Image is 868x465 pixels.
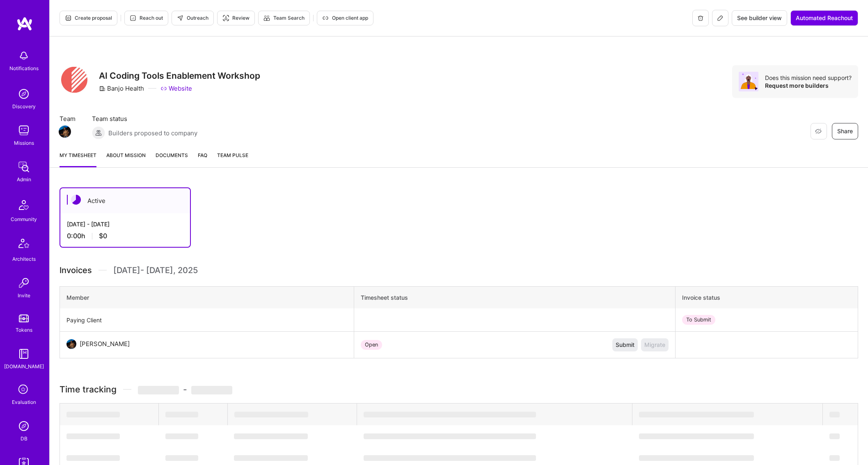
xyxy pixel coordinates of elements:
span: Team status [92,114,197,123]
span: ‌ [639,455,754,461]
span: ‌ [66,455,120,461]
td: Paying Client [60,308,354,332]
a: FAQ [198,151,207,167]
span: ‌ [364,412,536,417]
span: ‌ [829,433,840,439]
img: Divider [98,264,107,276]
img: tokens [19,315,29,322]
span: ‌ [138,386,179,394]
a: Website [160,84,192,93]
span: $0 [99,232,107,240]
div: Community [11,215,37,223]
span: Open client app [322,14,368,22]
i: icon Proposal [65,15,71,21]
div: Discovery [12,102,36,111]
div: DB [21,434,27,443]
div: Active [60,188,190,213]
span: ‌ [364,455,536,461]
div: Missions [14,139,34,147]
span: ‌ [829,455,840,461]
i: icon SelectionTeam [16,382,32,398]
a: Team Member Avatar [60,125,70,139]
span: ‌ [165,412,198,417]
img: admin teamwork [16,159,32,175]
button: See builder view [732,10,787,26]
span: Invoices [60,264,92,276]
span: Submit [616,341,634,349]
div: Invite [18,291,30,300]
th: Timesheet status [354,287,676,309]
span: ‌ [165,455,198,461]
span: [DATE] - [DATE] , 2025 [113,264,198,276]
a: Documents [156,151,188,167]
img: Invite [16,275,32,291]
img: Admin Search [16,418,32,434]
img: logo [16,16,33,31]
span: - [138,384,232,394]
div: Tokens [16,326,32,334]
i: icon EyeClosed [815,128,822,134]
img: Active [71,195,81,205]
span: Create proposal [65,14,112,22]
div: [PERSON_NAME] [80,339,130,349]
div: Notifications [9,64,39,73]
button: Submit [612,338,638,351]
div: Does this mission need support? [765,74,852,82]
button: Review [217,11,255,25]
img: Avatar [739,72,758,91]
th: Member [60,287,354,309]
span: See builder view [737,14,782,22]
button: Team Search [258,11,310,25]
button: Create proposal [60,11,117,25]
span: ‌ [829,412,840,417]
div: Banjo Health [99,84,144,93]
h3: AI Coding Tools Enablement Workshop [99,71,260,81]
img: discovery [16,86,32,102]
span: ‌ [639,433,754,439]
h3: Time tracking [60,384,858,394]
span: ‌ [639,412,754,417]
span: Team Search [263,14,305,22]
span: Review [222,14,250,22]
div: [DOMAIN_NAME] [4,362,44,371]
div: To Submit [682,315,715,325]
span: Team [60,114,76,123]
div: Request more builders [765,82,852,89]
img: bell [16,48,32,64]
a: About Mission [106,151,146,167]
button: Open client app [317,11,373,25]
div: Evaluation [12,398,36,406]
img: Team Member Avatar [59,125,71,138]
span: ‌ [234,412,308,417]
img: teamwork [16,122,32,139]
span: Share [837,127,853,135]
span: Builders proposed to company [108,129,197,137]
th: Invoice status [676,287,858,309]
button: Reach out [124,11,168,25]
span: Automated Reachout [796,14,853,22]
div: [DATE] - [DATE] [67,220,183,228]
div: Open [361,340,382,350]
i: icon CompanyGray [99,85,105,92]
div: 0:00 h [67,232,183,240]
span: Outreach [177,14,208,22]
img: Company Logo [61,65,88,95]
span: Documents [156,151,188,160]
span: Reach out [130,14,163,22]
span: ‌ [66,433,120,439]
button: Outreach [172,11,214,25]
span: ‌ [191,386,232,394]
img: guide book [16,346,32,362]
a: Team Pulse [217,151,248,167]
span: ‌ [234,433,308,439]
img: Architects [14,235,34,255]
span: ‌ [364,433,536,439]
button: Automated Reachout [790,10,858,26]
i: icon Targeter [222,15,229,21]
img: Builders proposed to company [92,126,105,139]
button: Share [832,123,858,139]
span: ‌ [66,412,120,417]
span: ‌ [165,433,198,439]
span: ‌ [234,455,308,461]
span: Team Pulse [217,152,248,158]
